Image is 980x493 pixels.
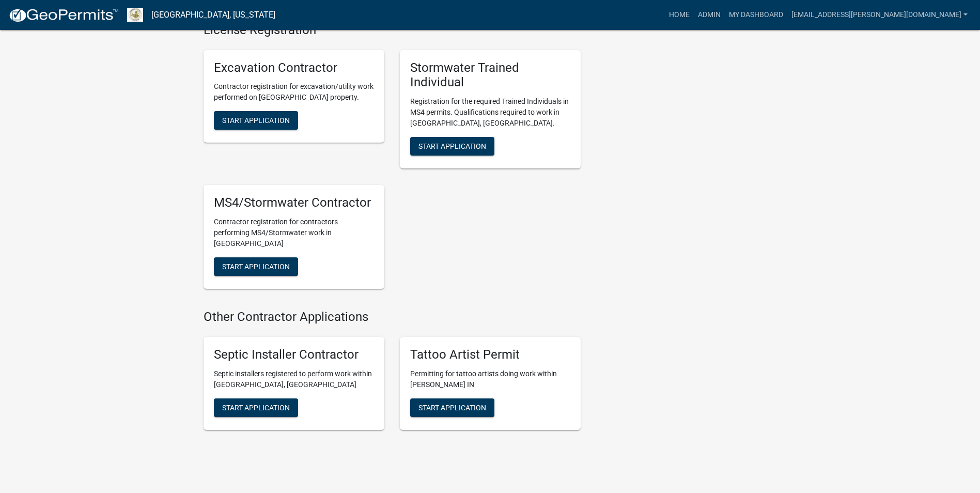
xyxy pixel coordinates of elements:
h4: Other Contractor Applications [204,310,581,325]
p: Contractor registration for contractors performing MS4/Stormwater work in [GEOGRAPHIC_DATA] [214,217,374,249]
wm-workflow-list-section: Other Contractor Applications [204,310,581,438]
button: Start Application [214,398,298,417]
h5: Tattoo Artist Permit [410,347,570,362]
a: Admin [694,5,725,25]
a: My Dashboard [725,5,787,25]
button: Start Application [214,111,298,130]
a: Home [665,5,694,25]
p: Contractor registration for excavation/utility work performed on [GEOGRAPHIC_DATA] property. [214,81,374,103]
p: Permitting for tattoo artists doing work within [PERSON_NAME] IN [410,368,570,390]
button: Start Application [410,398,494,417]
h5: MS4/Stormwater Contractor [214,195,374,210]
span: Start Application [222,262,290,270]
span: Start Application [222,403,290,411]
button: Start Application [214,257,298,276]
h4: License Registration [204,23,581,38]
p: Septic installers registered to perform work within [GEOGRAPHIC_DATA], [GEOGRAPHIC_DATA] [214,368,374,390]
h5: Septic Installer Contractor [214,347,374,362]
img: Howard County, Indiana [127,8,143,22]
button: Start Application [410,137,494,156]
span: Start Application [418,403,486,411]
a: [GEOGRAPHIC_DATA], [US_STATE] [151,6,275,24]
h5: Excavation Contractor [214,60,374,75]
p: Registration for the required Trained Individuals in MS4 permits. Qualifications required to work... [410,96,570,129]
h5: Stormwater Trained Individual [410,60,570,90]
span: Start Application [222,116,290,125]
a: [EMAIL_ADDRESS][PERSON_NAME][DOMAIN_NAME] [787,5,972,25]
span: Start Application [418,142,486,150]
